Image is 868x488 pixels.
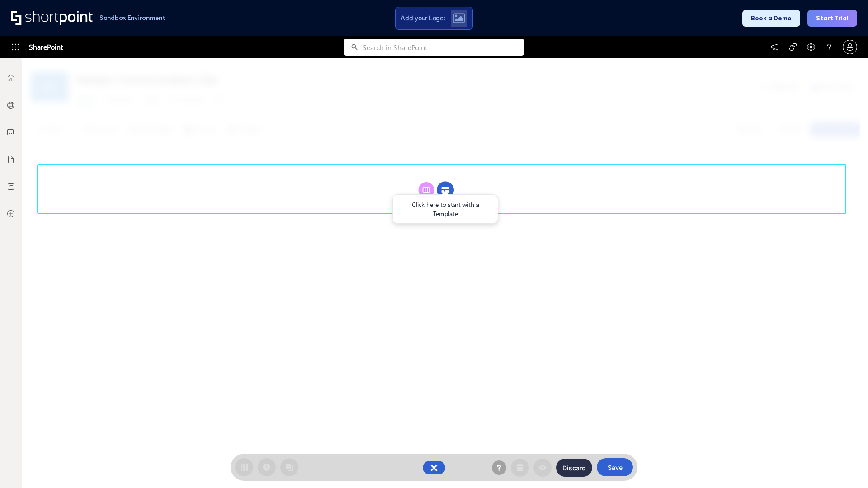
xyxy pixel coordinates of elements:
[823,445,868,488] iframe: Chat Widget
[556,459,592,477] button: Discard
[807,10,857,27] button: Start Trial
[401,14,445,22] span: Add your Logo:
[99,15,165,20] h1: Sandbox Environment
[597,458,633,476] button: Save
[453,13,465,23] img: Upload logo
[742,10,800,27] button: Book a Demo
[29,36,63,58] span: SharePoint
[363,39,524,56] input: Search in SharePoint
